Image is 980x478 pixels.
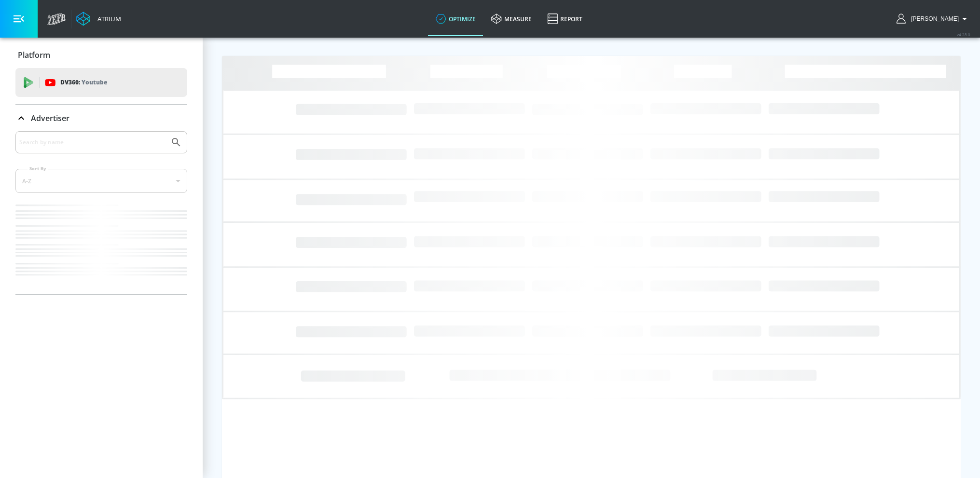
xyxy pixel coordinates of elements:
span: login as: rebecca.mcdonald@essencemediacom.com [907,15,959,22]
a: Report [539,1,590,36]
button: [PERSON_NAME] [897,13,970,25]
nav: list of Advertiser [15,201,187,294]
p: DV360: [60,77,107,88]
div: Atrium [94,14,121,23]
label: Sort By [28,165,48,172]
div: A-Z [15,169,187,193]
a: Atrium [76,12,121,26]
p: Platform [18,50,50,60]
div: Advertiser [15,131,187,294]
a: measure [483,1,539,36]
p: Advertiser [31,113,69,123]
div: DV360: Youtube [15,68,187,97]
p: Youtube [82,77,107,87]
input: Search by name [19,136,166,149]
span: v 4.28.0 [957,32,970,37]
a: optimize [428,1,483,36]
div: Platform [15,41,187,68]
div: Advertiser [15,105,187,132]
